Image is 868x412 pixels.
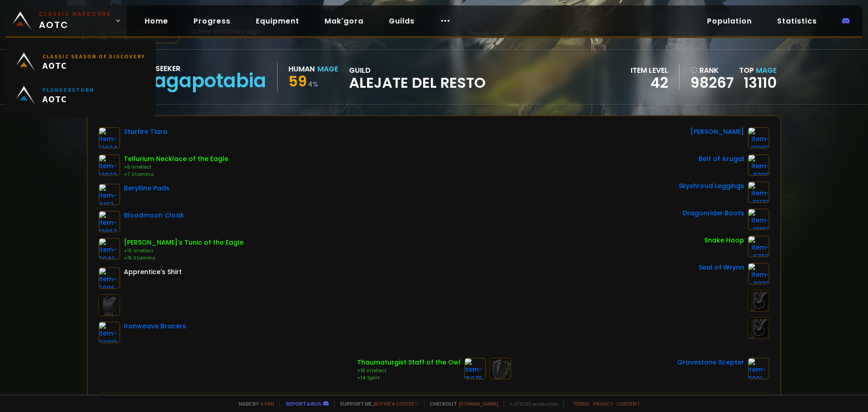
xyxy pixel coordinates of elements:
[679,181,744,191] div: Skyshroud Leggings
[748,263,769,284] img: item-2933
[334,400,419,407] span: Support me,
[677,358,744,367] div: Gravestone Scepter
[748,181,769,203] img: item-13170
[124,211,184,220] div: Bloodmoon Cloak
[382,12,422,30] a: Guilds
[249,12,307,30] a: Equipment
[700,12,759,30] a: Population
[124,164,228,171] div: +6 Intellect
[5,5,127,36] a: Classic HardcoreAOTC
[349,76,486,90] span: ALEJATE DEL RESTO
[42,60,145,71] span: AOTC
[374,400,419,407] a: Buy me a coffee
[631,65,668,76] div: item level
[99,238,120,260] img: item-9946
[690,76,734,90] a: 98267
[748,154,769,176] img: item-6392
[260,400,274,407] a: a fan
[317,12,371,30] a: Mak'gora
[756,65,777,76] span: Mage
[124,267,182,277] div: Apprentice's Shirt
[744,72,777,93] a: 13110
[99,211,120,232] img: item-12967
[137,63,266,74] div: Soulseeker
[11,45,151,79] a: Classic Season of DiscoveryAOTC
[39,10,111,18] small: Classic Hardcore
[357,358,461,367] div: Thaumaturgist Staff of the Owl
[124,238,244,247] div: [PERSON_NAME]'s Tunic of the Eagle
[99,184,120,205] img: item-4197
[683,208,744,218] div: Dragonrider Boots
[698,263,744,272] div: Seal of Wrynn
[11,79,151,112] a: PlunderstormAOTC
[748,236,769,257] img: item-6750
[39,10,111,32] span: AOTC
[124,247,244,255] div: +15 Intellect
[124,322,186,331] div: Ironweave Bracers
[349,65,486,90] div: guild
[137,74,266,88] div: Magapotabia
[99,267,120,289] img: item-6096
[459,400,498,407] a: [DOMAIN_NAME]
[739,65,777,76] div: Top
[124,255,244,262] div: +15 Stamina
[186,12,238,30] a: Progress
[137,12,175,30] a: Home
[124,171,228,178] div: +7 Stamina
[357,367,461,374] div: +15 Intellect
[317,63,338,75] div: Mage
[748,127,769,149] img: item-18083
[124,184,170,193] div: Berylline Pads
[573,400,590,407] a: Terms
[631,76,668,90] div: 42
[286,400,321,407] a: Report a bug
[99,154,120,176] img: item-12023
[504,400,558,407] span: v. d752d5 - production
[288,63,315,75] div: Human
[99,127,120,149] img: item-12604
[424,400,498,407] span: Checkout
[748,208,769,230] img: item-18102
[99,322,120,343] img: item-22313
[690,127,744,137] div: [PERSON_NAME]
[698,154,744,164] div: Belt of Arugal
[464,358,486,379] img: item-15275
[308,80,318,89] small: 4 %
[704,236,744,245] div: Snake Hoop
[770,12,824,30] a: Statistics
[233,400,274,407] span: Made by
[42,53,145,60] small: Classic Season of Discovery
[288,71,307,91] span: 59
[690,65,734,76] div: rank
[124,127,167,137] div: Starfire Tiara
[748,358,769,379] img: item-7001
[357,374,461,382] div: +14 Spirit
[42,86,94,93] small: Plunderstorm
[616,400,640,407] a: Consent
[593,400,613,407] a: Privacy
[42,93,94,104] span: AOTC
[124,154,228,164] div: Tellurium Necklace of the Eagle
